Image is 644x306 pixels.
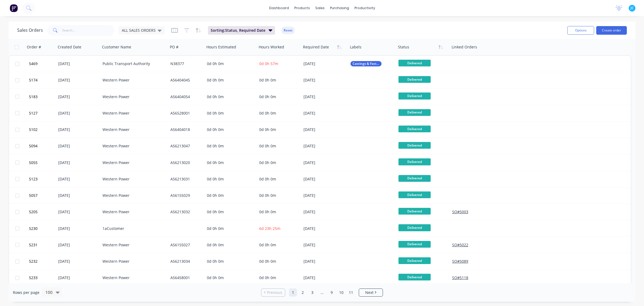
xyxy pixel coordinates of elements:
[29,193,38,198] span: 5057
[58,259,98,264] div: [DATE]
[299,289,307,297] a: Page 2
[170,61,201,66] div: N38377
[27,253,58,269] button: 5232
[207,77,253,83] div: 0d 0h 0m
[259,209,276,214] span: 0d 0h 0m
[303,226,346,231] div: [DATE]
[29,77,38,83] span: 5174
[207,127,253,132] div: 0d 0h 0m
[58,193,98,198] div: [DATE]
[170,242,201,248] div: A56155027
[303,176,346,182] div: [DATE]
[102,44,131,50] div: Customer Name
[567,26,594,35] button: Options
[27,138,58,154] button: 5094
[259,111,276,116] span: 0d 0h 0m
[58,226,98,231] div: [DATE]
[452,275,468,280] button: SO#5118
[29,127,38,132] span: 5102
[303,143,346,149] div: [DATE]
[352,4,378,12] div: productivity
[631,6,634,10] span: JC
[303,77,346,83] div: [DATE]
[452,209,468,215] button: SO#5003
[170,127,201,132] div: A56404018
[58,61,98,66] div: [DATE]
[27,270,58,286] button: 5233
[103,111,163,116] div: Western Power
[327,4,352,12] div: purchasing
[103,275,163,280] div: Western Power
[303,160,346,165] div: [DATE]
[398,126,431,132] span: Delivered
[259,193,276,198] span: 0d 0h 0m
[58,160,98,165] div: [DATE]
[103,209,163,215] div: Western Power
[281,27,295,34] button: Reset
[328,289,336,297] a: Page 9
[29,209,38,215] span: 5205
[303,94,346,99] div: [DATE]
[103,94,163,99] div: Western Power
[27,89,58,105] button: 5183
[398,257,431,264] span: Delivered
[259,259,276,264] span: 0d 0h 0m
[170,193,201,198] div: A56155029
[398,92,431,99] span: Delivered
[170,209,201,215] div: A56213032
[13,290,39,295] span: Rows per page
[207,176,253,182] div: 0d 0h 0m
[211,28,265,33] span: Sorting: Status, Required Date
[398,76,431,83] span: Delivered
[365,290,374,295] span: Next
[58,176,98,182] div: [DATE]
[259,289,385,297] ul: Pagination
[207,111,253,116] div: 0d 0h 0m
[27,204,58,220] button: 5205
[103,176,163,182] div: Western Power
[27,155,58,171] button: 5055
[398,109,431,116] span: Delivered
[303,275,346,280] div: [DATE]
[103,259,163,264] div: Western Power
[58,77,98,83] div: [DATE]
[303,193,346,198] div: [DATE]
[359,290,383,295] a: Next page
[29,242,38,248] span: 5231
[29,61,38,66] span: 5469
[398,274,431,280] span: Delivered
[103,61,163,66] div: Public Transport Authority
[259,77,276,83] span: 0d 0h 0m
[259,94,276,99] span: 0d 0h 0m
[259,176,276,182] span: 0d 0h 0m
[103,127,163,132] div: Western Power
[259,127,276,132] span: 0d 0h 0m
[27,187,58,204] button: 5057
[308,289,316,297] a: Page 3
[207,61,253,66] div: 0d 0h 0m
[103,143,163,149] div: Western Power
[27,220,58,237] button: 5230
[27,237,58,253] button: 5231
[398,175,431,182] span: Delivered
[10,4,18,12] img: Factory
[261,290,285,295] a: Previous page
[58,111,98,116] div: [DATE]
[17,28,43,33] h1: Sales Orders
[347,289,355,297] a: Page 11
[452,259,468,264] button: SO#5089
[207,193,253,198] div: 0d 0h 0m
[29,259,38,264] span: 5232
[29,275,38,280] span: 5233
[27,171,58,187] button: 5123
[29,226,38,231] span: 5230
[170,275,201,280] div: A56458001
[259,44,284,50] div: Hours Worked
[58,44,81,50] div: Created Date
[303,111,346,116] div: [DATE]
[170,143,201,149] div: A56213047
[353,61,379,66] span: Castings & Fasteners
[29,111,38,116] span: 5127
[207,226,253,231] div: 0d 0h 0m
[350,44,361,50] div: Labels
